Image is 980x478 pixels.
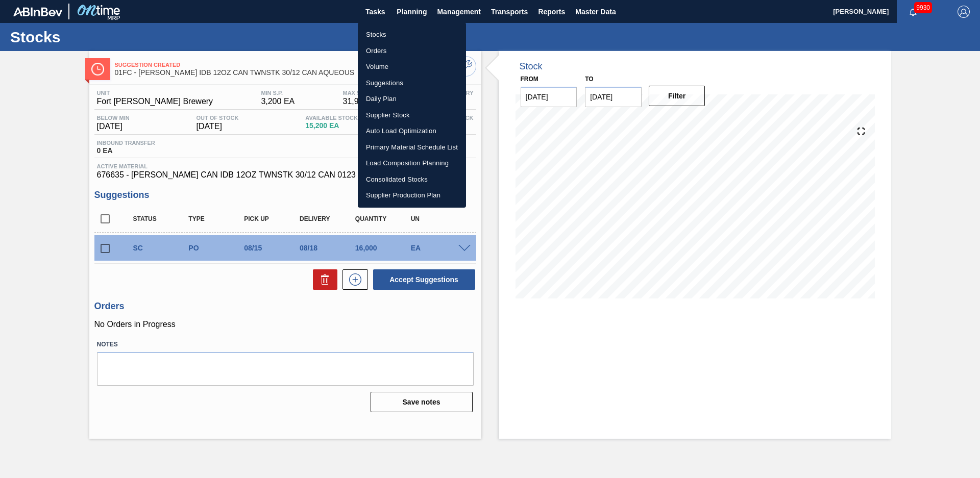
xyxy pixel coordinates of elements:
a: Volume [358,59,466,75]
a: Stocks [358,27,466,43]
a: Consolidated Stocks [358,171,466,188]
a: Primary Material Schedule List [358,139,466,156]
a: Supplier Production Plan [358,187,466,204]
a: Suggestions [358,75,466,91]
a: Auto Load Optimization [358,123,466,139]
a: Orders [358,43,466,59]
a: Load Composition Planning [358,155,466,171]
a: Daily Plan [358,91,466,107]
a: Supplier Stock [358,107,466,123]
